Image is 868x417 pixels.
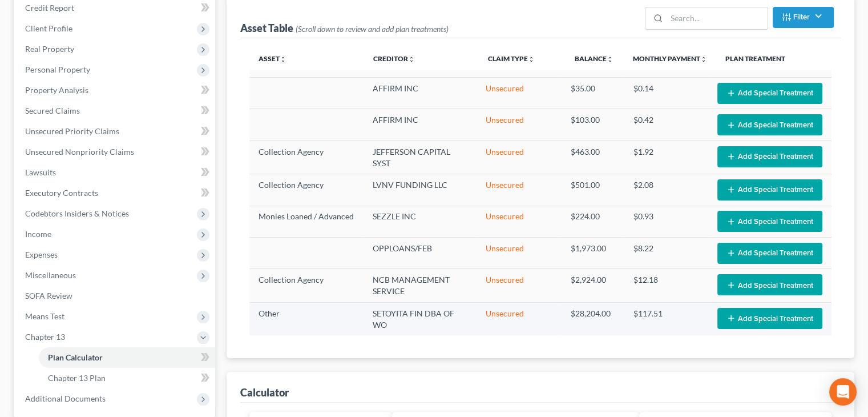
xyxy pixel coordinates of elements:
[477,238,561,269] td: Unsecured
[561,238,624,269] td: $1,973.00
[259,54,286,63] a: Assetunfold_more
[249,269,364,302] td: Collection Agency
[48,352,103,362] span: Plan Calculator
[373,54,415,63] a: Creditorunfold_more
[249,302,364,335] td: Other
[25,229,51,239] span: Income
[25,44,74,54] span: Real Property
[829,378,857,406] div: Open Intercom Messenger
[364,206,477,237] td: SEZZLE INC
[280,56,286,63] i: unfold_more
[528,56,535,63] i: unfold_more
[624,78,708,109] td: $0.14
[16,286,215,306] a: SOFA Review
[624,174,708,206] td: $2.08
[25,3,74,13] span: Credit Report
[477,174,561,206] td: Unsecured
[561,78,624,109] td: $35.00
[25,394,106,403] span: Additional Documents
[624,238,708,269] td: $8.22
[364,78,477,109] td: AFFIRM INC
[575,54,613,63] a: Balanceunfold_more
[717,308,822,329] button: Add Special Treatment
[364,141,477,174] td: JEFFERSON CAPITAL SYST
[488,54,535,63] a: Claim Typeunfold_more
[25,188,98,198] span: Executory Contracts
[408,56,415,63] i: unfold_more
[16,101,215,121] a: Secured Claims
[624,141,708,174] td: $1.92
[364,109,477,141] td: AFFIRM INC
[16,142,215,162] a: Unsecured Nonpriority Claims
[624,269,708,302] td: $12.18
[561,141,624,174] td: $463.00
[477,109,561,141] td: Unsecured
[240,386,289,399] div: Calculator
[773,7,834,28] button: Filter
[477,269,561,302] td: Unsecured
[16,80,215,101] a: Property Analysis
[39,347,215,368] a: Plan Calculator
[25,147,134,157] span: Unsecured Nonpriority Claims
[249,206,364,237] td: Monies Loaned / Advanced
[240,21,449,35] div: Asset Table
[624,206,708,237] td: $0.93
[477,206,561,237] td: Unsecured
[477,141,561,174] td: Unsecured
[25,332,65,342] span: Chapter 13
[633,54,707,63] a: Monthly Paymentunfold_more
[717,211,822,232] button: Add Special Treatment
[16,183,215,203] a: Executory Contracts
[717,83,822,104] button: Add Special Treatment
[667,7,768,29] input: Search...
[249,174,364,206] td: Collection Agency
[296,24,449,34] span: (Scroll down to review and add plan treatments)
[561,109,624,141] td: $103.00
[717,243,822,264] button: Add Special Treatment
[717,274,822,295] button: Add Special Treatment
[561,302,624,335] td: $28,204.00
[25,291,72,300] span: SOFA Review
[364,238,477,269] td: OPPLOANS/FEB
[561,269,624,302] td: $2,924.00
[25,106,80,115] span: Secured Claims
[25,167,56,177] span: Lawsuits
[364,174,477,206] td: LVNV FUNDING LLC
[717,114,822,135] button: Add Special Treatment
[477,302,561,335] td: Unsecured
[25,270,76,280] span: Miscellaneous
[25,311,64,321] span: Means Test
[717,179,822,201] button: Add Special Treatment
[624,302,708,335] td: $117.51
[477,78,561,109] td: Unsecured
[561,174,624,206] td: $501.00
[249,141,364,174] td: Collection Agency
[716,47,831,70] th: Plan Treatment
[39,368,215,388] a: Chapter 13 Plan
[717,146,822,167] button: Add Special Treatment
[25,85,88,95] span: Property Analysis
[16,162,215,183] a: Lawsuits
[561,206,624,237] td: $224.00
[364,302,477,335] td: SETOYITA FIN DBA OF WO
[25,65,90,74] span: Personal Property
[364,269,477,302] td: NCB MANAGEMENT SERVICE
[48,373,106,383] span: Chapter 13 Plan
[25,250,58,259] span: Expenses
[700,56,707,63] i: unfold_more
[624,109,708,141] td: $0.42
[607,56,613,63] i: unfold_more
[16,121,215,142] a: Unsecured Priority Claims
[25,209,129,218] span: Codebtors Insiders & Notices
[25,23,72,33] span: Client Profile
[25,126,119,136] span: Unsecured Priority Claims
